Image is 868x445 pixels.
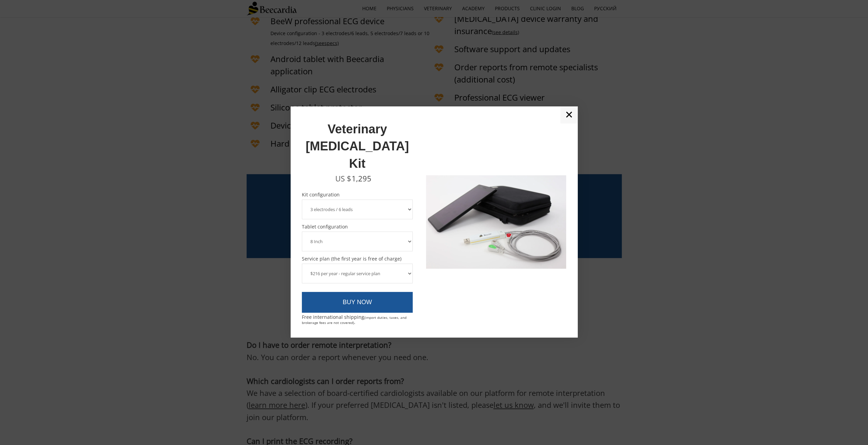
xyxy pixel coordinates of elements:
span: Kit configuration [302,192,413,197]
span: Free international shipping . [302,314,407,325]
select: Service plan (the first year is free of charge) [302,264,413,283]
span: 1,295 [352,173,371,183]
a: BUY NOW [302,292,413,313]
a: ✕ [560,106,578,123]
span: Service plan (the first year is free of charge) [302,256,413,261]
span: (import duties, taxes, and brokerage fees are not covered) [302,315,407,325]
select: Tablet configuration [302,232,413,251]
span: Tablet configuration [302,224,413,229]
select: Kit configuration [302,199,413,219]
span: Veterinary [MEDICAL_DATA] Kit [306,122,409,170]
span: US $ [335,173,351,183]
